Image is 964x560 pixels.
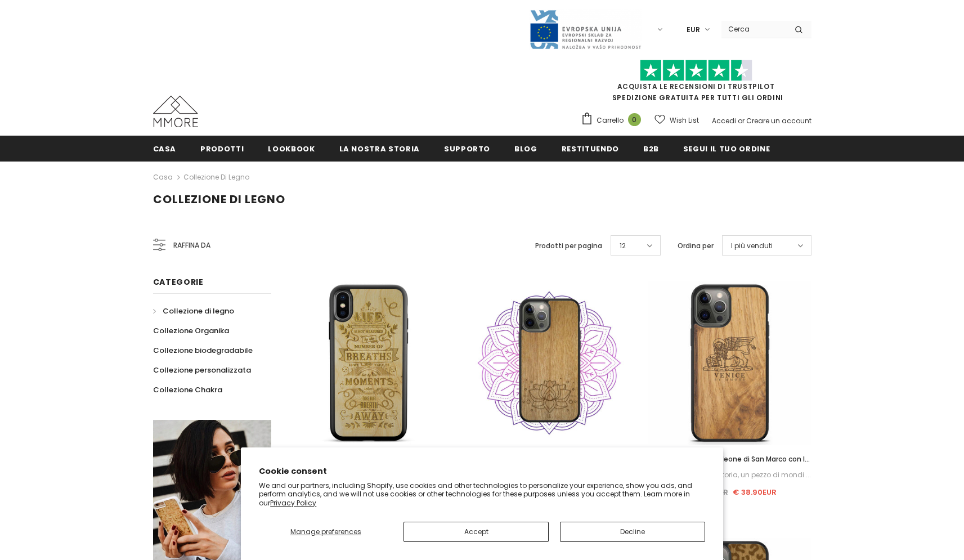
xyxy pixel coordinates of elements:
[562,136,619,161] a: Restituendo
[562,144,619,154] span: Restituendo
[259,522,392,542] button: Manage preferences
[670,115,699,126] span: Wish List
[153,171,173,184] a: Casa
[153,365,251,375] span: Collezione personalizzata
[153,191,285,207] span: Collezione di legno
[153,276,204,288] span: Categorie
[581,65,811,102] span: SPEDIZIONE GRATUITA PER TUTTI GLI ORDINI
[529,9,642,50] img: Javni Razpis
[153,384,222,395] span: Collezione Chakra
[617,82,775,91] a: Acquista le recensioni di TrustPilot
[290,527,361,536] span: Manage preferences
[640,60,752,82] img: Fidati di Pilot Stars
[560,522,705,542] button: Decline
[643,136,659,161] a: B2B
[514,136,537,161] a: Blog
[259,481,705,508] p: We and our partners, including Shopify, use cookies and other technologies to personalize your ex...
[643,144,659,154] span: B2B
[444,136,490,161] a: supporto
[628,113,641,126] span: 0
[581,112,647,129] a: Carrello 0
[153,96,198,127] img: Casi MMORE
[733,487,777,498] span: € 38.90EUR
[683,136,770,161] a: Segui il tuo ordine
[403,522,549,542] button: Accept
[529,24,642,34] a: Javni Razpis
[687,24,700,35] span: EUR
[270,498,316,508] a: Privacy Policy
[648,469,811,481] div: Possiedi un pezzo di storia, un pezzo di mondi ...
[153,301,234,321] a: Collezione di legno
[153,321,229,341] a: Collezione Organika
[183,172,249,182] a: Collezione di legno
[153,360,251,380] a: Collezione personalizzata
[683,144,770,154] span: Segui il tuo ordine
[153,341,253,360] a: Collezione biodegradabile
[514,144,537,154] span: Blog
[597,115,624,126] span: Carrello
[163,306,234,316] span: Collezione di legno
[721,21,786,37] input: Search Site
[738,116,745,126] span: or
[746,116,811,126] a: Creare un account
[153,144,177,154] span: Casa
[712,116,736,126] a: Accedi
[268,144,315,154] span: Lookbook
[153,136,177,161] a: Casa
[654,110,699,130] a: Wish List
[339,136,420,161] a: La nostra storia
[683,487,728,498] span: € 44.90EUR
[650,454,810,476] span: Il caso di Venezia - Il leone di San Marco con la scritta
[153,325,229,336] span: Collezione Organika
[200,144,244,154] span: Prodotti
[731,240,773,252] span: I più venduti
[153,380,222,400] a: Collezione Chakra
[259,465,705,477] h2: Cookie consent
[444,144,490,154] span: supporto
[648,453,811,465] a: Il caso di Venezia - Il leone di San Marco con la scritta
[678,240,714,252] label: Ordina per
[535,240,602,252] label: Prodotti per pagina
[339,144,420,154] span: La nostra storia
[200,136,244,161] a: Prodotti
[268,136,315,161] a: Lookbook
[173,239,210,252] span: Raffina da
[620,240,626,252] span: 12
[153,345,253,356] span: Collezione biodegradabile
